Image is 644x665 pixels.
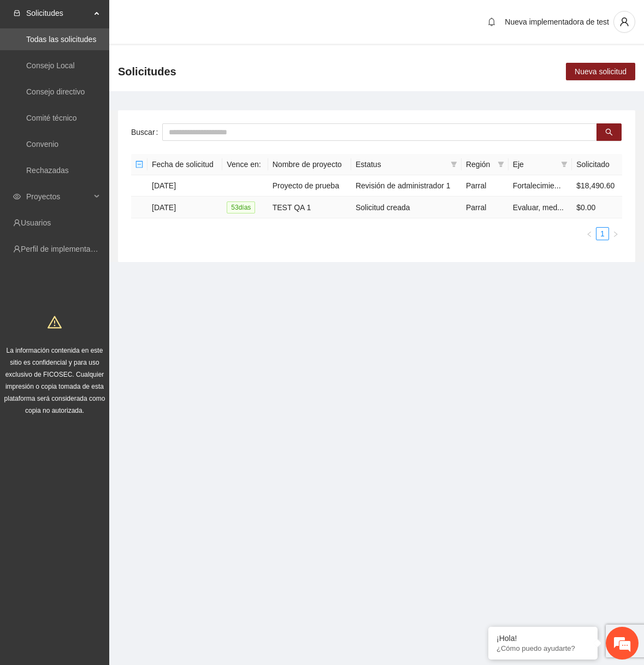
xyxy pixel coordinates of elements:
[513,181,561,190] span: Fortalecimie...
[222,154,268,175] th: Vence en:
[147,154,222,175] th: Fecha de solicitud
[57,56,184,70] div: Chatee con nosotros ahora
[13,9,21,17] span: inbox
[5,298,208,336] textarea: Escriba su mensaje y pulse “Intro”
[466,158,493,170] span: Región
[612,231,619,238] span: right
[21,218,51,227] a: Usuarios
[26,140,58,149] a: Convenio
[513,158,557,170] span: Eje
[498,161,504,168] span: filter
[596,228,608,240] a: 1
[572,197,622,218] td: $0.00
[48,315,62,329] span: warning
[26,61,75,70] a: Consejo Local
[147,175,222,197] td: [DATE]
[575,66,627,78] span: Nueva solicitud
[596,227,609,240] li: 1
[483,13,500,31] button: bell
[583,227,596,240] button: left
[609,227,622,240] li: Next Page
[451,161,457,168] span: filter
[26,114,77,122] a: Comité técnico
[268,197,351,218] td: TEST QA 1
[131,123,162,141] label: Buscar
[13,193,21,200] span: eye
[462,175,509,197] td: Parral
[495,156,506,173] span: filter
[227,201,255,213] span: 53 día s
[513,203,564,212] span: Evaluar, med...
[351,197,462,218] td: Solicitud creada
[596,123,622,141] button: search
[572,154,622,175] th: Solicitado
[483,17,500,26] span: bell
[586,231,593,238] span: left
[21,245,106,253] a: Perfil de implementadora
[613,11,635,33] button: user
[179,5,205,32] div: Minimizar ventana de chat en vivo
[561,161,568,168] span: filter
[26,166,69,175] a: Rechazadas
[26,186,91,207] span: Proyectos
[609,227,622,240] button: right
[572,175,622,197] td: $18,490.60
[614,17,635,27] span: user
[583,227,596,240] li: Previous Page
[462,197,509,218] td: Parral
[497,634,589,643] div: ¡Hola!
[4,347,105,414] span: La información contenida en este sitio es confidencial y para uso exclusivo de FICOSEC. Cualquier...
[559,156,570,173] span: filter
[566,63,635,80] button: Nueva solicitud
[351,175,462,197] td: Revisión de administrador 1
[497,644,589,652] p: ¿Cómo puedo ayudarte?
[356,158,446,170] span: Estatus
[26,35,96,44] a: Todas las solicitudes
[268,154,351,175] th: Nombre de proyecto
[268,175,351,197] td: Proyecto de prueba
[448,156,459,173] span: filter
[26,87,85,96] a: Consejo directivo
[26,2,91,24] span: Solicitudes
[605,128,613,137] span: search
[135,161,143,168] span: minus-square
[505,17,609,26] span: Nueva implementadora de test
[118,63,176,80] span: Solicitudes
[147,197,222,218] td: [DATE]
[63,146,151,256] span: Estamos en línea.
